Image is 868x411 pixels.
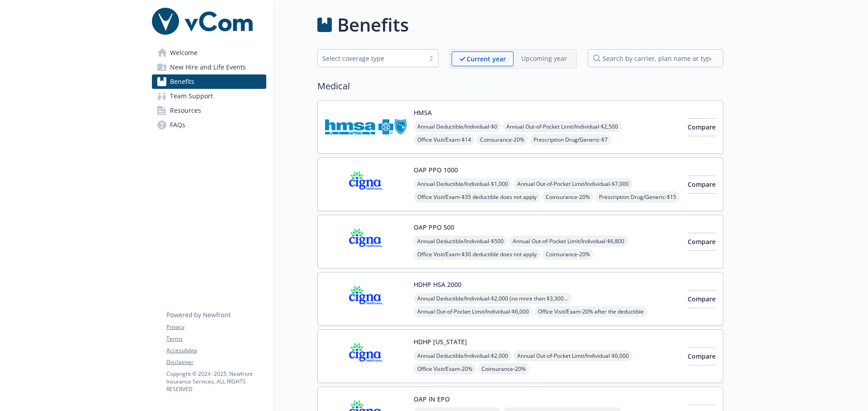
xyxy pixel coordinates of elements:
span: Coinsurance - 20% [542,191,594,203]
button: Compare [688,290,716,308]
button: OAP PPO 500 [414,222,454,232]
span: Office Visit/Exam - $30 deductible does not apply [414,249,540,260]
a: Benefits [152,74,266,89]
div: Select coverage type [322,54,420,63]
img: CIGNA carrier logo [325,337,406,375]
span: Prescription Drug/Generic - $15 [595,191,680,203]
span: Annual Out-of-Pocket Limit/Individual - $2,500 [503,121,622,132]
span: Office Visit/Exam - $14 [414,134,475,145]
a: Team Support [152,89,266,103]
a: Privacy [166,323,266,331]
span: Annual Deductible/Individual - $1,000 [414,178,512,189]
span: Compare [688,352,716,360]
span: Annual Out-of-Pocket Limit/Individual - $7,000 [514,178,632,189]
span: Compare [688,180,716,189]
a: Resources [152,103,266,118]
h2: Medical [317,79,723,93]
span: New Hire and Life Events [170,60,246,74]
span: Office Visit/Exam - 20% [414,363,476,374]
button: OAP IN EPO [414,394,450,404]
img: CIGNA carrier logo [325,222,406,261]
button: Compare [688,118,716,136]
span: Coinsurance - 20% [478,363,529,374]
span: Annual Deductible/Individual - $500 [414,236,507,247]
span: Team Support [170,89,213,103]
button: HMSA [414,108,432,117]
a: Disclaimer [166,358,266,366]
a: Terms [166,335,266,343]
button: Compare [688,233,716,251]
span: Office Visit/Exam - 20% after the deductible [534,306,647,317]
span: Coinsurance - 20% [476,134,528,145]
a: New Hire and Life Events [152,60,266,74]
span: Office Visit/Exam - $35 deductible does not apply [414,191,540,203]
span: Annual Deductible/Individual - $2,000 (no more than $3,300 per individual - within a family) [414,293,572,304]
p: Current year [467,54,506,64]
span: Annual Out-of-Pocket Limit/Individual - $6,000 [414,306,533,317]
span: Resources [170,103,201,118]
a: FAQs [152,118,266,132]
button: OAP PPO 1000 [414,165,458,175]
button: Compare [688,175,716,194]
p: Upcoming year [521,54,567,63]
span: Upcoming year [514,51,575,66]
img: Hawaii Medical Service Association carrier logo [325,108,406,146]
img: CIGNA carrier logo [325,280,406,318]
span: Annual Deductible/Individual - $0 [414,121,501,132]
button: Compare [688,347,716,365]
button: HDHP [US_STATE] [414,337,467,346]
span: Annual Deductible/Individual - $2,000 [414,350,512,361]
span: Annual Out-of-Pocket Limit/Individual - $6,000 [514,350,632,361]
a: Accessibility [166,346,266,355]
span: Benefits [170,74,194,89]
h1: Benefits [337,11,409,38]
span: Compare [688,295,716,303]
span: Prescription Drug/Generic - $7 [530,134,611,145]
span: Annual Out-of-Pocket Limit/Individual - $6,800 [509,236,628,247]
a: Welcome [152,46,266,60]
button: HDHP HSA 2000 [414,280,462,289]
img: CIGNA carrier logo [325,165,406,203]
span: Compare [688,123,716,131]
span: Welcome [170,46,198,60]
p: Copyright © 2024 - 2025 , Newfront Insurance Services, ALL RIGHTS RESERVED [166,370,266,393]
span: Coinsurance - 20% [542,249,594,260]
input: search by carrier, plan name or type [588,49,723,67]
span: FAQs [170,118,185,132]
span: Compare [688,237,716,246]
